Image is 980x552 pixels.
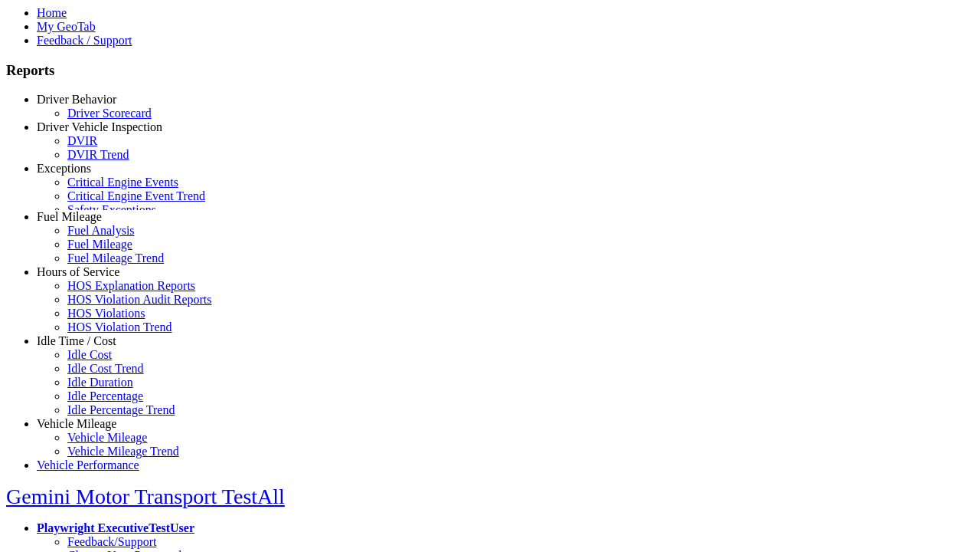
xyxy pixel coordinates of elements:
a: Idle Cost Trend [67,362,144,375]
a: DVIR Trend [67,148,129,161]
a: Driver Behavior [37,93,116,106]
a: Idle Time / Cost [37,334,116,347]
a: Idle Duration [67,376,133,389]
a: HOS Explanation Reports [67,279,195,292]
a: Safety Exceptions [67,203,156,216]
a: Idle Percentage [67,389,143,402]
a: Fuel Analysis [67,224,135,237]
a: HOS Violation Trend [67,320,172,333]
a: Critical Engine Events [67,176,178,189]
a: Fuel Mileage [37,210,102,223]
a: Idle Cost [67,348,112,361]
a: HOS Violation Audit Reports [67,293,212,306]
a: Critical Engine Event Trend [67,189,205,202]
a: Feedback/Support [67,535,156,548]
a: Exceptions [37,162,91,175]
a: Home [37,6,67,19]
h3: Reports [6,62,974,79]
a: Vehicle Mileage [67,431,147,444]
a: Driver Vehicle Inspection [37,120,162,133]
a: HOS Violations [67,307,145,320]
a: Gemini Motor Transport TestAll [6,485,285,508]
a: Fuel Mileage [67,238,132,251]
a: Driver Scorecard [67,107,152,120]
a: Fuel Mileage Trend [67,251,164,264]
a: Vehicle Mileage [37,417,116,430]
a: Vehicle Performance [37,458,139,472]
a: Vehicle Mileage Trend [67,445,179,458]
a: Feedback / Support [37,34,132,47]
a: My GeoTab [37,20,96,33]
a: Idle Percentage Trend [67,403,175,416]
a: Playwright ExecutiveTestUser [37,521,194,534]
a: Hours of Service [37,265,119,278]
a: DVIR [67,134,97,147]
